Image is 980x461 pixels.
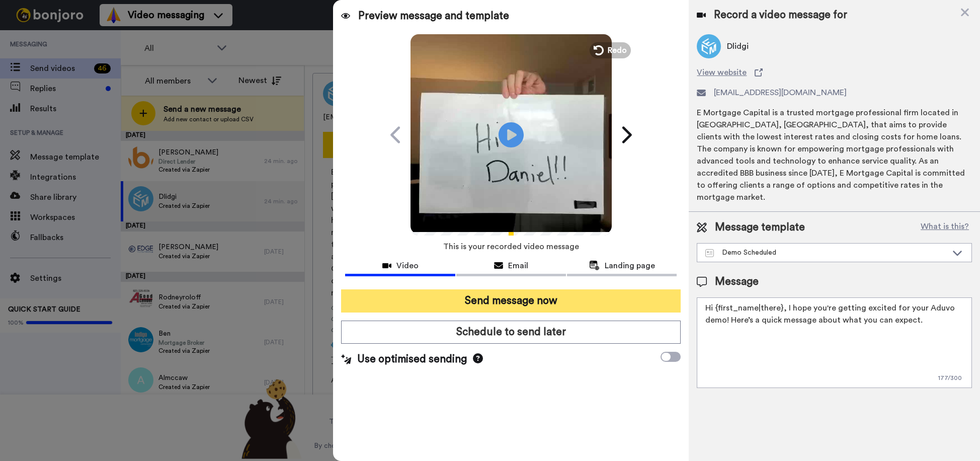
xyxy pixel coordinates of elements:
span: Message [715,274,759,289]
a: View website [697,66,972,79]
span: Message template [715,220,805,235]
button: What is this? [918,220,972,235]
span: Video [396,260,419,272]
span: Email [508,260,528,272]
span: Use optimised sending [357,352,467,367]
p: Hi [PERSON_NAME], Boost your view rates with automatic re-sends of unviewed messages! We've just ... [44,29,174,39]
div: message notification from Grant, 19w ago. Hi Mike, Boost your view rates with automatic re-sends ... [15,21,186,54]
span: Landing page [605,260,655,272]
span: View website [697,66,747,79]
p: Message from Grant, sent 19w ago [44,39,174,48]
img: Message-temps.svg [705,249,714,257]
div: Demo Scheduled [705,248,947,258]
button: Schedule to send later [341,321,681,344]
div: E Mortgage Capital is a trusted mortgage professional firm located in [GEOGRAPHIC_DATA], [GEOGRAP... [697,107,972,203]
span: [EMAIL_ADDRESS][DOMAIN_NAME] [714,87,847,99]
img: Profile image for Grant [23,30,39,46]
button: Send message now [341,289,681,313]
span: This is your recorded video message [443,236,579,258]
textarea: Hi {first_name|there}, I hope you're getting excited for your Aduvo demo! Here’s a quick message ... [697,297,972,388]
